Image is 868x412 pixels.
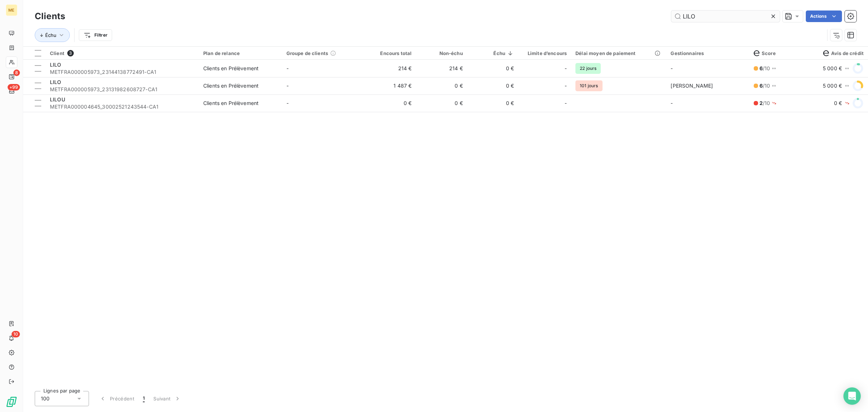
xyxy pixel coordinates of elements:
[149,391,186,406] button: Suivant
[823,50,864,56] span: Avis de crédit
[575,63,601,74] span: 22 jours
[50,103,195,110] span: METFRA000004645_30002521243544-CA1
[420,50,463,56] div: Non-échu
[467,60,518,77] td: 0 €
[143,395,145,402] span: 1
[575,80,602,91] span: 101 jours
[759,65,770,72] span: / 10
[671,65,673,71] span: -
[286,65,289,71] span: -
[203,50,278,56] div: Plan de relance
[286,83,289,89] span: -
[67,50,74,56] span: 3
[759,65,763,71] span: 6
[50,68,195,76] span: METFRA000005973_23144138772491-CA1
[95,391,139,406] button: Précédent
[203,100,259,107] div: Clients en Prélèvement
[523,50,567,56] div: Limite d’encours
[6,4,17,16] div: ME
[369,50,412,56] div: Encours total
[41,395,50,402] span: 100
[823,65,842,72] span: 5 000 €
[759,100,770,107] span: / 10
[6,396,17,408] img: Logo LeanPay
[8,84,20,91] span: +99
[671,83,713,89] span: [PERSON_NAME]
[565,100,567,107] span: -
[759,83,763,89] span: 6
[50,79,61,85] span: LILO
[35,10,65,23] h3: Clients
[834,100,842,107] span: 0 €
[467,77,518,94] td: 0 €
[365,60,416,77] td: 214 €
[843,387,861,405] div: Open Intercom Messenger
[35,28,70,42] button: Échu
[50,86,195,93] span: METFRA000005973_23131982608727-CA1
[365,94,416,112] td: 0 €
[50,96,65,102] span: LILOU
[759,100,763,106] span: 2
[45,32,56,38] span: Échu
[79,29,112,41] button: Filtrer
[286,100,289,106] span: -
[575,50,662,56] div: Délai moyen de paiement
[823,82,842,89] span: 5 000 €
[286,50,328,56] span: Groupe de clients
[416,77,467,94] td: 0 €
[565,82,567,89] span: -
[671,100,673,106] span: -
[806,10,842,22] button: Actions
[472,50,514,56] div: Échu
[754,50,776,56] span: Score
[50,62,61,68] span: LILO
[203,82,259,89] div: Clients en Prélèvement
[365,77,416,94] td: 1 487 €
[671,10,780,22] input: Rechercher
[139,391,149,406] button: 1
[671,50,745,56] div: Gestionnaires
[467,94,518,112] td: 0 €
[12,331,20,337] span: 10
[50,50,64,56] span: Client
[416,60,467,77] td: 214 €
[416,94,467,112] td: 0 €
[203,65,259,72] div: Clients en Prélèvement
[759,82,770,89] span: / 10
[13,70,20,76] span: 8
[565,65,567,72] span: -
